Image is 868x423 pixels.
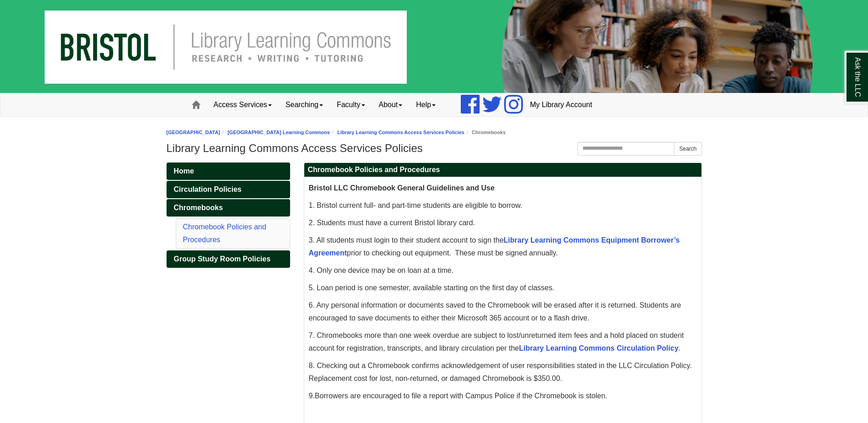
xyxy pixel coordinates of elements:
a: Library Learning Commons Access Services Policies [337,130,464,135]
nav: breadcrumb [167,128,702,137]
span: Borrowers are encouraged to file a report with Campus Police if the Chromebook is stolen. [315,392,607,400]
a: Chromebooks [167,199,290,217]
a: Library Learning Commons Circulation Policy [519,344,679,352]
span: 5. Loan period is one semester, available starting on the first day of classes. [309,284,555,292]
span: 7. Chromebooks more than one week overdue are subject to lost/unreturned item fees and a hold pla... [309,331,684,352]
a: Searching [279,93,330,116]
span: 4. Only one device may be on loan at a time. [309,266,454,274]
span: 9 [309,392,313,400]
a: [GEOGRAPHIC_DATA] [167,130,221,135]
h2: Chromebook Policies and Procedures [304,163,701,177]
a: About [372,93,410,116]
span: 2. Students must have a current Bristol library card. [309,219,475,227]
span: Chromebooks [174,204,223,211]
a: [GEOGRAPHIC_DATA] Learning Commons [227,130,330,135]
span: 6. Any personal information or documents saved to the Chromebook will be erased after it is retur... [309,301,681,322]
span: Home [174,167,194,175]
span: Group Study Room Policies [174,255,271,263]
a: Library Learning Commons Equipment Borrower’s Agreement [309,236,680,257]
span: Circulation Policies [174,185,242,193]
a: Faculty [330,93,372,116]
a: Circulation Policies [167,181,290,198]
p: . [309,390,697,402]
div: Guide Pages [167,163,290,268]
span: 3. All students must login to their student account to sign the prior to checking out equipment. ... [309,236,680,257]
span: 1. Bristol current full- and part-time students are eligible to borrow. [309,201,523,209]
h1: Library Learning Commons Access Services Policies [167,142,702,155]
a: Home [167,163,290,180]
a: My Library Account [523,93,599,116]
a: Help [409,93,442,116]
a: Access Services [207,93,279,116]
li: Chromebooks [464,128,506,137]
a: Group Study Room Policies [167,250,290,268]
span: 8. Checking out a Chromebook confirms acknowledgement of user responsibilities stated in the LLC ... [309,362,692,382]
a: Chromebook Policies and Procedures [183,223,266,244]
span: Bristol LLC Chromebook General Guidelines and Use [309,184,495,192]
button: Search [674,142,701,156]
